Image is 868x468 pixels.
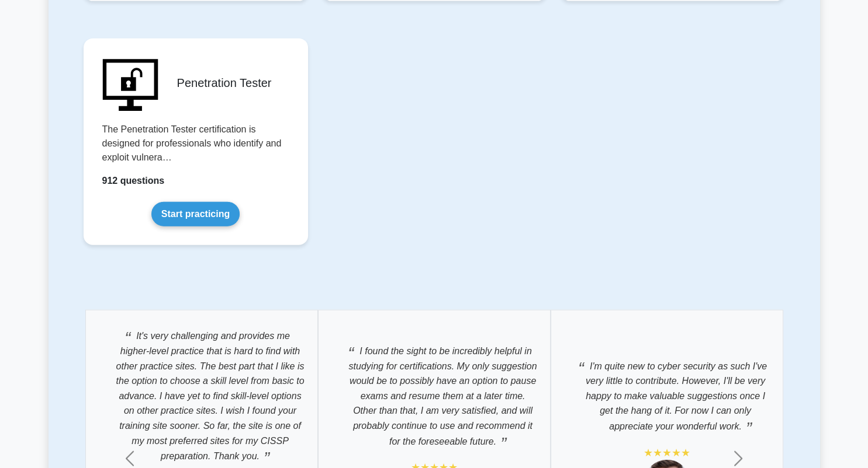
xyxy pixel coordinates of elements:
[330,337,538,448] p: I found the sight to be incredibly helpful in studying for certifications. My only suggestion wou...
[644,445,690,459] div: ★★★★★
[151,201,240,226] a: Start practicing
[563,352,771,434] p: I'm quite new to cyber security as such I've very little to contribute. However, I'll be very hap...
[98,322,306,463] p: It's very challenging and provides me higher-level practice that is hard to find with other pract...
